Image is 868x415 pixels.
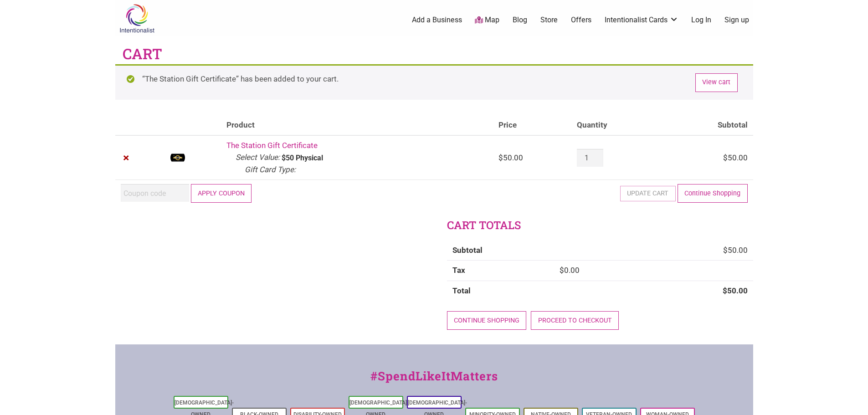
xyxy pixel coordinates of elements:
th: Tax [447,260,554,281]
th: Subtotal [447,241,554,261]
span: $ [560,266,564,275]
a: Add a Business [412,15,462,25]
button: Update cart [620,186,676,201]
p: $50 [282,154,294,162]
dt: Select Value: [236,152,280,164]
th: Price [493,115,571,136]
a: Continue shopping [447,311,527,330]
div: “The Station Gift Certificate” has been added to your cart. [115,64,753,100]
a: Store [540,15,558,25]
bdi: 50.00 [723,153,748,162]
input: Product quantity [577,149,603,167]
input: Coupon code [121,184,189,202]
a: Proceed to checkout [531,311,619,330]
a: Map [475,15,499,26]
span: $ [723,246,728,255]
a: Continue Shopping [678,184,748,203]
a: Remove The Station Gift Certificate from cart [121,152,133,164]
a: The Station Gift Certificate [226,141,318,150]
th: Quantity [571,115,663,136]
bdi: 50.00 [723,286,748,295]
a: Blog [513,15,527,25]
bdi: 0.00 [560,266,580,275]
span: $ [723,153,728,162]
span: $ [498,153,503,162]
a: Offers [571,15,591,25]
th: Total [447,281,554,301]
h1: Cart [123,44,162,64]
th: Product [221,115,493,136]
div: #SpendLikeItMatters [115,367,753,394]
a: View cart [695,73,738,92]
bdi: 50.00 [723,246,748,255]
p: Physical [296,154,323,162]
bdi: 50.00 [498,153,523,162]
a: Sign up [724,15,749,25]
img: Intentionalist [115,4,159,33]
img: The Station gift certificates [170,150,185,165]
span: $ [723,286,727,295]
button: Apply coupon [191,184,252,203]
th: Subtotal [663,115,753,136]
h2: Cart totals [447,218,753,233]
a: Intentionalist Cards [605,15,678,25]
a: Log In [691,15,711,25]
dt: Gift Card Type: [245,164,296,176]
